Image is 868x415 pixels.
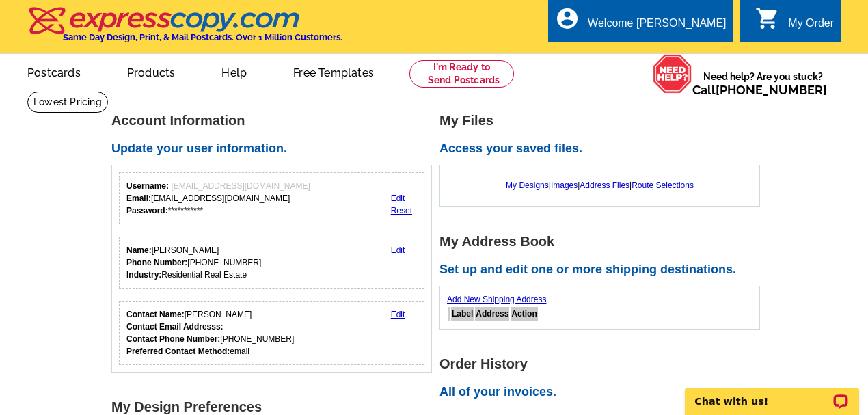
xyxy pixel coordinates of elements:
a: Edit [391,310,405,319]
span: Call [692,83,827,97]
div: Who should we contact regarding order issues? [119,301,424,365]
a: Edit [391,245,405,255]
div: Your personal details. [119,237,424,289]
strong: Name: [126,245,152,255]
a: Images [551,180,578,190]
iframe: LiveChat chat widget [676,372,868,415]
a: Route Selections [632,180,694,190]
strong: Industry: [126,270,161,280]
strong: Password: [126,206,168,215]
h1: My Address Book [439,235,768,249]
h4: Same Day Design, Print, & Mail Postcards. Over 1 Million Customers. [63,32,342,42]
i: account_circle [555,6,580,31]
div: My Order [788,17,834,36]
span: [EMAIL_ADDRESS][DOMAIN_NAME] [171,181,310,191]
img: help [653,54,692,93]
th: Address [475,307,509,321]
strong: Username: [126,181,169,191]
h2: All of your invoices. [439,385,768,400]
div: [PERSON_NAME] [PHONE_NUMBER] Residential Real Estate [126,244,261,281]
a: Address Files [580,180,629,190]
a: Help [200,55,269,88]
th: Action [511,307,537,321]
a: shopping_cart My Order [755,15,834,32]
a: Postcards [5,55,103,88]
a: Add New Shipping Address [447,295,546,304]
h1: Order History [439,357,768,371]
div: | | | [447,172,752,198]
a: Reset [391,206,412,215]
strong: Contact Email Addresss: [126,322,223,332]
strong: Email: [126,193,151,203]
span: Need help? Are you stuck? [692,70,834,97]
strong: Contact Name: [126,310,185,319]
h2: Access your saved files. [439,142,768,157]
h1: My Files [439,113,768,128]
a: Same Day Design, Print, & Mail Postcards. Over 1 Million Customers. [27,16,342,42]
h2: Set up and edit one or more shipping destinations. [439,263,768,278]
h1: Account Information [111,113,439,128]
div: Your login information. [119,172,424,224]
strong: Preferred Contact Method: [126,347,230,356]
div: [PERSON_NAME] [PHONE_NUMBER] email [126,308,294,358]
h2: Update your user information. [111,142,439,157]
th: Label [451,307,474,321]
strong: Contact Phone Number: [126,334,220,344]
a: [PHONE_NUMBER] [716,83,827,97]
div: Welcome [PERSON_NAME] [588,17,726,36]
a: Products [105,55,198,88]
strong: Phone Number: [126,258,187,267]
a: Edit [391,193,405,203]
h1: My Design Preferences [111,400,439,414]
a: Free Templates [271,55,396,88]
i: shopping_cart [755,6,780,31]
a: My Designs [506,180,549,190]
